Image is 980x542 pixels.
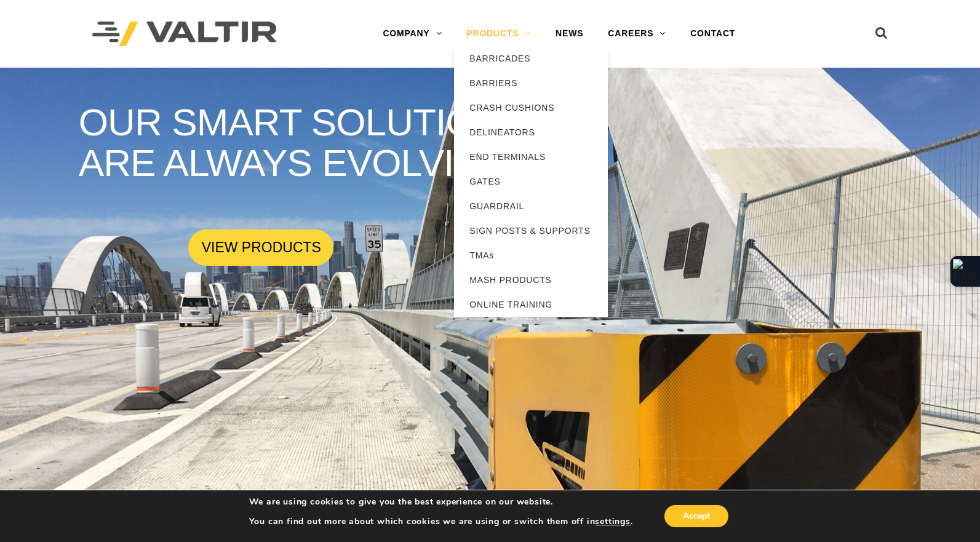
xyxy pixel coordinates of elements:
a: BARRIERS [454,71,608,95]
button: settings [595,516,630,527]
a: COMPANY [370,22,454,46]
a: CONTACT [678,22,747,46]
a: GUARDRAIL [454,194,608,218]
a: BARRICADES [454,46,608,71]
a: CRASH CUSHIONS [454,95,608,120]
a: GATES [454,169,608,194]
a: ONLINE TRAINING [454,292,608,317]
a: SIGN POSTS & SUPPORTS [454,218,608,243]
img: Extension Icon [953,259,978,284]
img: Valtir [92,22,277,47]
rs-layer: OUR SMART SOLUTIONS ARE ALWAYS EVOLVING. [79,102,568,185]
a: MASH PRODUCTS [454,268,608,292]
a: VIEW PRODUCTS [188,229,333,266]
p: You can find out more about which cookies we are using or switch them off in . [249,516,633,527]
a: TMAs [454,243,608,268]
a: DELINEATORS [454,120,608,145]
p: We are using cookies to give you the best experience on our website. [249,496,633,508]
button: Accept [664,505,728,527]
a: CAREERS [596,22,678,46]
a: END TERMINALS [454,145,608,169]
a: PRODUCTS [454,22,543,46]
a: NEWS [543,22,596,46]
